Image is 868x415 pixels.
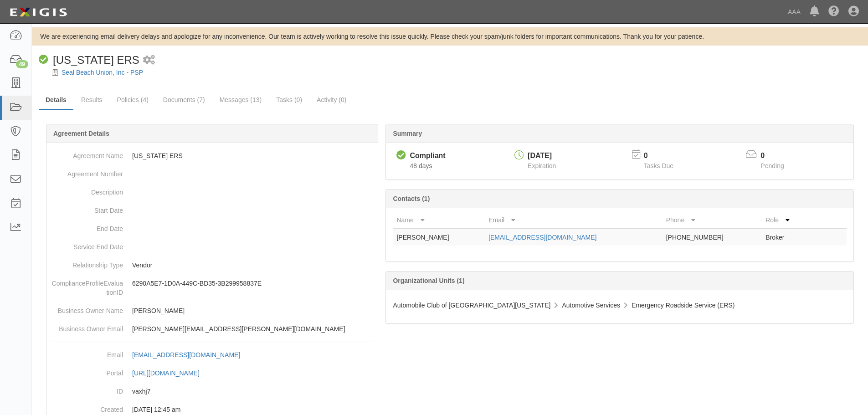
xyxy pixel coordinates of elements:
span: Emergency Roadside Service (ERS) [632,302,734,309]
span: Since 06/25/2025 [410,162,432,169]
i: Compliant [396,151,406,160]
p: [PERSON_NAME][EMAIL_ADDRESS][PERSON_NAME][DOMAIN_NAME] [132,324,374,333]
th: Role [762,212,810,229]
dd: vaxhj7 [50,382,374,400]
a: AAA [783,3,805,21]
dt: Agreement Number [50,165,123,179]
b: Organizational Units (1) [393,277,464,284]
dt: ID [50,382,123,396]
div: California ERS [39,52,139,68]
b: Agreement Details [53,130,109,137]
a: [EMAIL_ADDRESS][DOMAIN_NAME] [132,351,250,359]
div: We are experiencing email delivery delays and apologize for any inconvenience. Our team is active... [32,32,868,41]
div: [DATE] [528,151,556,161]
td: [PHONE_NUMBER] [663,229,762,246]
th: Email [485,212,663,229]
img: logo-5460c22ac91f19d4615b14bd174203de0afe785f0fc80cf4dbbc73dc1793850b.png [7,4,70,20]
dt: Business Owner Email [50,320,123,333]
dt: Service End Date [50,238,123,251]
dt: Relationship Type [50,256,123,270]
td: [PERSON_NAME] [393,229,485,246]
a: Documents (7) [156,91,212,109]
a: Seal Beach Union, Inc - PSP [62,69,143,76]
a: Results [74,91,109,109]
a: [EMAIL_ADDRESS][DOMAIN_NAME] [488,234,596,241]
div: 49 [16,60,28,68]
th: Phone [663,212,762,229]
dt: Agreement Name [50,147,123,160]
b: Contacts (1) [393,195,430,202]
dt: Created [50,400,123,414]
p: [PERSON_NAME] [132,306,374,315]
a: Tasks (0) [269,91,309,109]
p: 0 [760,151,795,161]
dt: ComplianceProfileEvaluationID [50,274,123,297]
i: Help Center - Complianz [828,6,839,17]
dd: Vendor [50,256,374,274]
td: Broker [762,229,810,246]
dt: Email [50,346,123,359]
span: Pending [760,162,784,169]
div: Compliant [410,151,445,161]
a: Messages (13) [213,91,269,109]
a: Policies (4) [110,91,155,109]
a: [URL][DOMAIN_NAME] [132,369,210,377]
dd: [US_STATE] ERS [50,147,374,165]
i: Compliant [39,55,48,65]
a: Details [39,91,73,110]
dt: Start Date [50,201,123,215]
b: Summary [393,130,422,137]
dt: End Date [50,220,123,233]
span: Expiration [528,162,556,169]
span: [US_STATE] ERS [53,54,139,66]
i: 1 scheduled workflow [143,56,155,65]
a: Activity (0) [310,91,353,109]
span: Automotive Services [562,302,620,309]
span: Tasks Due [644,162,673,169]
th: Name [393,212,485,229]
p: 0 [644,151,685,161]
div: [EMAIL_ADDRESS][DOMAIN_NAME] [132,350,240,359]
dt: Business Owner Name [50,302,123,315]
span: Automobile Club of [GEOGRAPHIC_DATA][US_STATE] [393,302,550,309]
p: 6290A5E7-1D0A-449C-BD35-3B299958837E [132,279,374,288]
dt: Description [50,183,123,197]
dt: Portal [50,364,123,378]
